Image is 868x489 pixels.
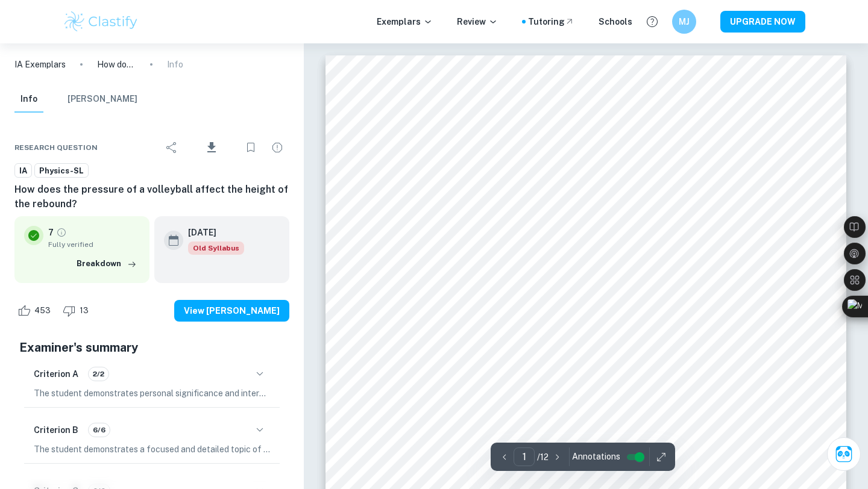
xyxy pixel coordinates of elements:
[60,301,95,320] div: Dislike
[720,11,805,33] button: UPGRADE NOW
[377,15,433,28] p: Exemplars
[14,182,289,211] h6: How does the pressure of a volleyball affect the height of the rebound?
[188,241,244,255] div: Starting from the May 2025 session, the Physics IA requirements have changed. It's OK to refer to...
[572,450,620,463] span: Annotations
[827,437,861,471] button: Ask Clai
[174,300,289,322] button: View [PERSON_NAME]
[239,135,263,160] div: Bookmark
[34,163,89,178] a: Physics-SL
[28,305,57,317] span: 453
[188,226,234,239] h6: [DATE]
[34,423,78,437] h6: Criterion B
[89,369,108,379] span: 2/2
[73,305,95,317] span: 13
[528,15,574,28] a: Tutoring
[34,443,270,456] p: The student demonstrates a focused and detailed topic of investigation with a relevant and fully ...
[14,301,57,320] div: Like
[14,163,32,178] a: IA
[34,367,78,381] h6: Criterion A
[537,450,549,464] p: / 12
[48,239,140,250] span: Fully verified
[19,338,285,357] h5: Examiner's summary
[14,142,98,153] span: Research question
[160,135,184,160] div: Share
[14,86,43,113] button: Info
[35,165,88,177] span: Physics-SL
[167,58,183,71] p: Info
[63,10,139,34] img: Clastify logo
[186,132,236,163] div: Download
[678,15,691,28] h6: MJ
[642,11,662,32] button: Help and Feedback
[97,58,136,71] p: How does the pressure of a volleyball affect the height of the rebound?
[56,227,67,238] a: Grade fully verified
[599,15,632,28] a: Schools
[48,226,54,239] p: 7
[15,165,31,177] span: IA
[74,255,140,273] button: Breakdown
[457,15,498,28] p: Review
[14,58,66,71] a: IA Exemplars
[188,241,244,255] span: Old Syllabus
[672,10,696,34] button: MJ
[68,86,137,113] button: [PERSON_NAME]
[265,135,289,160] div: Report issue
[34,387,270,400] p: The student demonstrates personal significance and interest in their choice of topic, as evidence...
[89,425,110,435] span: 6/6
